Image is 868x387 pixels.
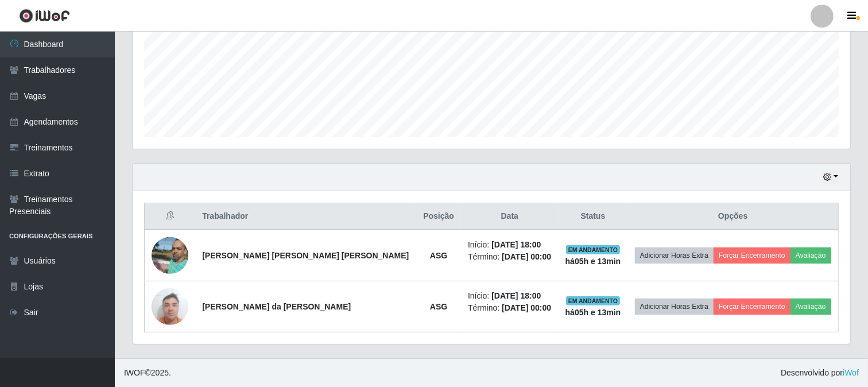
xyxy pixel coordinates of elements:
button: Forçar Encerramento [714,247,790,264]
button: Adicionar Horas Extra [635,247,714,264]
strong: ASG [430,302,447,311]
th: Trabalhador [195,203,416,230]
li: Início: [468,290,552,302]
th: Data [461,203,559,230]
th: Opções [627,203,838,230]
li: Início: [468,239,552,251]
time: [DATE] 00:00 [502,252,551,261]
img: 1678478757284.jpeg [152,282,188,331]
button: Avaliação [790,299,831,315]
time: [DATE] 18:00 [491,240,541,249]
span: © 2025 . [124,367,171,379]
button: Forçar Encerramento [714,299,790,315]
span: Desenvolvido por [781,367,859,379]
span: IWOF [124,368,145,377]
strong: [PERSON_NAME] [PERSON_NAME] [PERSON_NAME] [202,251,409,260]
img: CoreUI Logo [19,9,70,23]
a: iWof [843,368,859,377]
strong: há 05 h e 13 min [565,308,621,317]
strong: há 05 h e 13 min [565,257,621,266]
button: Adicionar Horas Extra [635,299,714,315]
strong: ASG [430,251,447,260]
li: Término: [468,251,552,263]
time: [DATE] 00:00 [502,303,551,312]
span: EM ANDAMENTO [566,245,621,254]
time: [DATE] 18:00 [491,291,541,300]
th: Posição [416,203,461,230]
th: Status [559,203,628,230]
button: Avaliação [790,247,831,264]
li: Término: [468,302,552,314]
strong: [PERSON_NAME] da [PERSON_NAME] [202,302,351,311]
img: 1650917429067.jpeg [152,231,188,280]
span: EM ANDAMENTO [566,296,621,305]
